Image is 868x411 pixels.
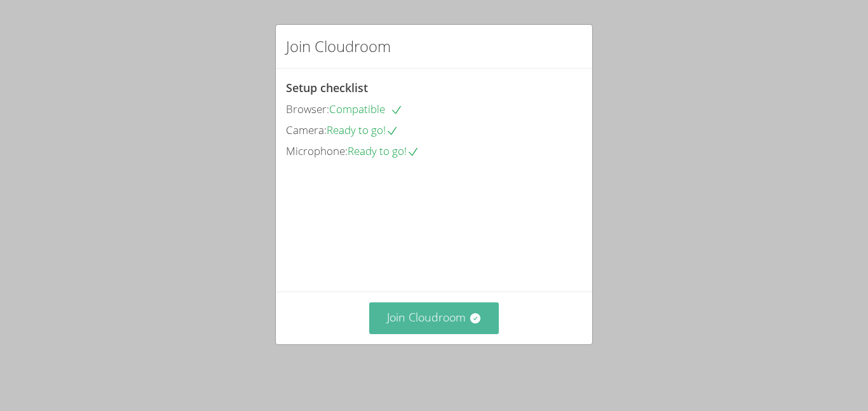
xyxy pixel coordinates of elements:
button: Join Cloudroom [369,302,499,334]
span: Ready to go! [327,123,398,137]
h2: Join Cloudroom [286,35,391,58]
span: Setup checklist [286,80,368,95]
span: Microphone: [286,144,348,158]
span: Camera: [286,123,327,137]
span: Ready to go! [348,144,419,158]
span: Compatible [329,102,403,116]
span: Browser: [286,102,329,116]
